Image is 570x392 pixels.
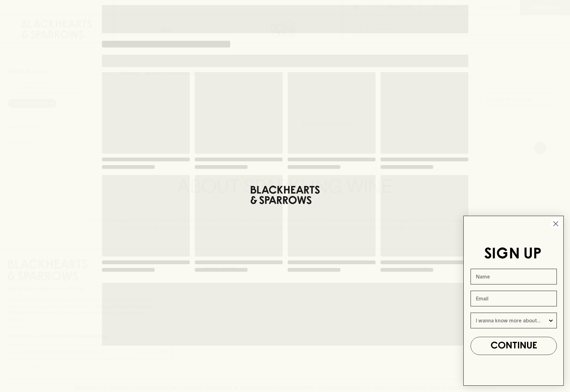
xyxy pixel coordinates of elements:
[548,313,554,328] button: Show Options
[484,247,541,262] span: SIGN UP
[471,291,557,306] input: Email
[457,209,570,392] div: FLYOUT Form
[476,313,548,328] input: I wanna know more about...
[471,269,557,284] input: Name
[471,337,557,355] button: CONTINUE
[550,218,561,229] button: Close dialog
